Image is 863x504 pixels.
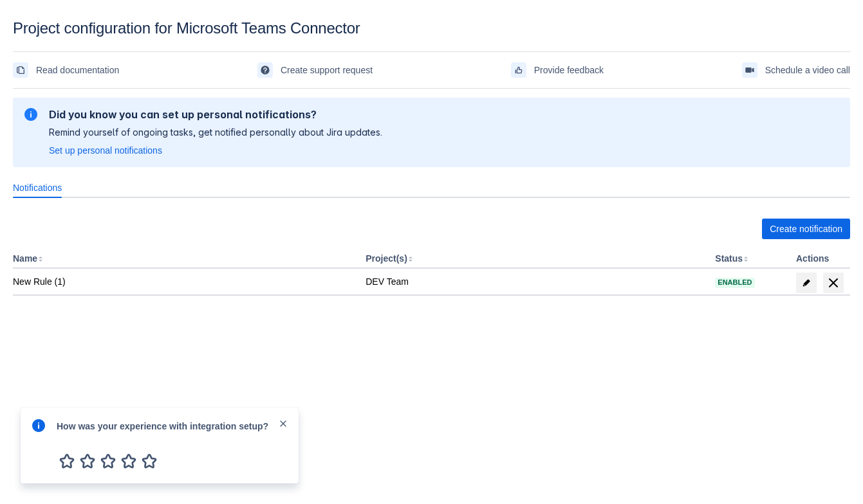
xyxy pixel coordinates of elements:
[742,60,850,80] a: Schedule a video call
[13,181,62,194] span: Notifications
[13,60,119,80] a: Read documentation
[49,108,382,121] h2: Did you know you can set up personal notifications?
[139,451,160,471] span: 5
[77,451,98,471] span: 2
[49,126,382,139] p: Remind yourself of ongoing tasks, get notified personally about Jira updates.
[49,144,162,157] a: Set up personal notifications
[715,253,743,264] button: Status
[801,278,812,288] span: edit
[13,275,355,288] div: New Rule (1)
[765,60,850,80] span: Schedule a video call
[13,19,850,37] div: Project configuration for Microsoft Teams Connector
[366,253,407,264] button: Project(s)
[257,60,373,80] a: Create support request
[13,253,37,264] button: Name
[791,249,850,269] th: Actions
[745,65,755,75] span: videoCall
[770,219,842,239] span: Create notification
[57,451,77,471] span: 1
[366,275,705,288] div: DEV Team
[511,60,604,80] a: Provide feedback
[826,275,841,291] span: delete
[23,107,39,122] span: information
[762,219,850,239] button: Create notification
[534,60,604,80] span: Provide feedback
[15,65,26,75] span: documentation
[57,418,278,433] div: How was your experience with integration setup?
[98,451,118,471] span: 3
[514,65,524,75] span: feedback
[31,418,46,433] span: info
[36,60,119,80] span: Read documentation
[260,65,270,75] span: support
[278,419,288,429] span: close
[281,60,373,80] span: Create support request
[118,451,139,471] span: 4
[715,279,754,286] span: Enabled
